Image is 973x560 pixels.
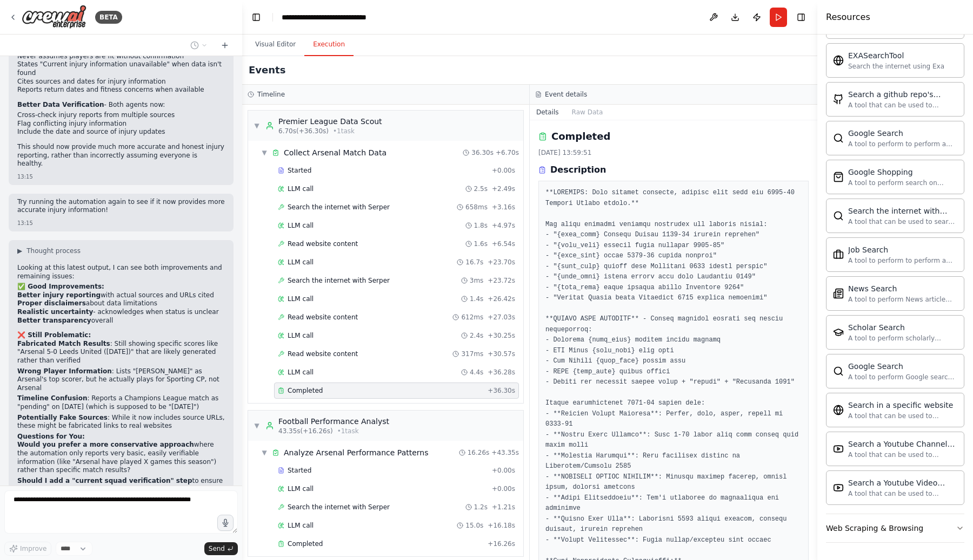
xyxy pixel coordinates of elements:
[288,313,358,322] span: Read website content
[833,172,844,182] img: SerpApiGoogleShoppingTool
[304,33,354,56] button: Execution
[848,179,957,187] div: A tool to perform search on Google shopping with a search_query.
[538,148,809,157] div: [DATE] 13:59:51
[470,368,483,377] span: 4.4s
[488,258,515,267] span: + 23.70s
[17,86,225,94] li: Reports return dates and fitness concerns when available
[461,350,483,358] span: 317ms
[284,447,428,458] div: Analyze Arsenal Performance Patterns
[216,39,234,52] button: Start a new chat
[545,90,587,99] h3: Event details
[492,221,515,230] span: + 4.97s
[17,477,192,484] strong: Should I add a "current squad verification" step
[826,523,923,534] div: Web Scraping & Browsing
[17,308,225,317] li: - acknowledges when status is unclear
[288,295,314,303] span: LLM call
[288,240,358,248] span: Read website content
[848,412,957,420] div: A tool that can be used to semantic search a query from a specific URL content.
[488,276,515,285] span: + 23.72s
[488,368,515,377] span: + 36.28s
[17,101,225,110] p: - Both agents now:
[496,148,519,157] span: + 6.70s
[278,116,382,127] div: Premier League Data Scout
[474,185,488,193] span: 2.5s
[288,368,314,377] span: LLM call
[848,101,957,110] div: A tool that can be used to semantic search a query from a github repo's content. This is not the ...
[17,394,225,411] p: : Reports a Champions League match as "pending" on [DATE] (which is supposed to be "[DATE]")
[530,105,565,120] button: Details
[848,361,957,372] div: Google Search
[848,167,957,177] div: Google Shopping
[17,477,225,494] p: to ensure we're only mentioning players who actually play for Arsenal?
[288,466,311,475] span: Started
[17,52,225,61] li: Never assumes players are fit without confirmation
[492,503,515,511] span: + 1.21s
[20,544,46,553] span: Improve
[833,249,844,260] img: SerplyJobSearchTool
[848,206,957,216] div: Search the internet with Serper
[848,283,957,294] div: News Search
[254,421,260,430] span: ▼
[833,133,844,144] img: SerpApiGoogleSearchTool
[288,331,314,340] span: LLM call
[848,256,957,265] div: A tool to perform to perform a job search in the [GEOGRAPHIC_DATA] with a search_query.
[848,244,957,255] div: Job Search
[278,127,329,135] span: 6.70s (+36.30s)
[17,414,225,431] p: : While it now includes source URLs, these might be fabricated links to real websites
[848,322,957,333] div: Scholar Search
[833,210,844,221] img: SerperDevTool
[492,240,515,248] span: + 6.54s
[848,50,944,61] div: EXASearchTool
[209,544,225,553] span: Send
[461,313,483,322] span: 612ms
[17,60,225,77] li: States "Current injury information unavailable" when data isn't found
[488,350,515,358] span: + 30.57s
[17,111,225,120] li: Cross-check injury reports from multiple sources
[17,247,22,255] span: ▶
[288,350,358,358] span: Read website content
[288,539,323,548] span: Completed
[333,127,355,135] span: • 1 task
[826,11,870,24] h4: Resources
[17,143,225,168] p: This should now provide much more accurate and honest injury reporting, rather than incorrectly a...
[288,258,314,267] span: LLM call
[833,55,844,66] img: EXASearchTool
[488,521,515,530] span: + 16.18s
[848,295,957,304] div: A tool to perform News article search with a search_query.
[848,439,957,449] div: Search a Youtube Channels content
[17,78,225,86] li: Cites sources and dates for injury information
[474,221,488,230] span: 1.8s
[17,414,108,421] strong: Potentially Fake Sources
[17,120,225,128] li: Flag conflicting injury information
[17,331,91,339] strong: ❌ Still Problematic:
[833,482,844,493] img: YoutubeVideoSearchTool
[17,441,225,474] p: where the automation only reports very basic, easily verifiable information (like "Arsenal have p...
[848,400,957,411] div: Search in a specific website
[492,203,515,211] span: + 3.16s
[848,489,957,498] div: A tool that can be used to semantic search a query from a Youtube Video content.
[278,416,389,427] div: Football Performance Analyst
[17,247,81,255] button: ▶Thought process
[833,366,844,377] img: SerplyWebSearchTool
[833,94,844,105] img: GithubSearchTool
[470,295,483,303] span: 1.4s
[848,373,957,381] div: A tool to perform Google search with a search_query.
[17,283,104,290] strong: ✅ Good Improvements:
[550,163,606,176] h3: Description
[246,33,304,56] button: Visual Editor
[492,466,515,475] span: + 0.00s
[17,367,112,375] strong: Wrong Player Information
[337,427,359,435] span: • 1 task
[288,203,390,211] span: Search the internet with Serper
[17,101,104,108] strong: Better Data Verification
[95,11,122,24] div: BETA
[465,258,483,267] span: 16.7s
[282,12,396,23] nav: breadcrumb
[17,264,225,281] p: Looking at this latest output, I can see both improvements and remaining issues:
[848,140,957,148] div: A tool to perform to perform a Google search with a search_query.
[491,448,519,457] span: + 43.35s
[17,291,101,299] strong: Better injury reporting
[17,340,110,347] strong: Fabricated Match Results
[474,240,488,248] span: 1.6s
[492,484,515,493] span: + 0.00s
